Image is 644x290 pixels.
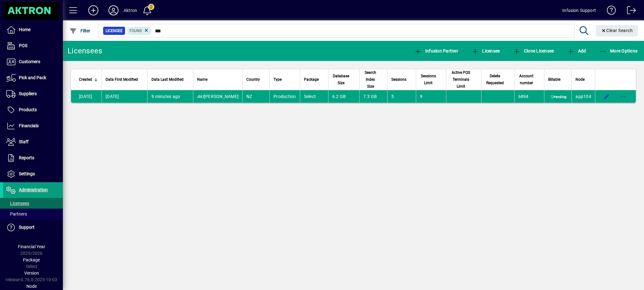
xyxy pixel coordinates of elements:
span: Clone Licensee [513,48,554,53]
button: Clone Licensee [511,45,555,57]
td: 6894 [514,90,544,103]
span: Financial Year [18,244,45,249]
td: NZ [242,90,269,103]
span: Active POS Terminals Limit [450,69,471,90]
div: Sessions [391,76,412,83]
a: Settings [3,166,63,182]
td: Select [300,90,328,103]
a: Support [3,220,63,235]
span: Licensees [6,201,29,206]
button: Filter [68,25,92,36]
td: 7.3 GB [359,90,388,103]
span: Filter [69,28,91,33]
div: Node [575,76,591,83]
a: Customers [3,54,63,70]
span: Billable [548,76,560,83]
span: Search Index Size [363,69,378,90]
span: Customers [19,59,40,64]
span: Version [24,271,39,276]
div: Name [197,76,239,83]
span: Name [197,76,207,83]
span: Database Size [332,73,350,86]
span: Node [575,76,585,83]
span: Pending [550,95,568,100]
span: Administration [19,187,48,192]
a: Licensees [3,198,63,209]
button: Add [565,45,587,57]
div: Delete Requested [485,73,510,86]
td: [DATE] [71,90,102,103]
div: Database Size [332,73,355,86]
div: Sessions Limit [420,73,442,86]
span: Delete Requested [485,73,505,86]
td: 9 minutes ago [147,90,193,103]
div: Aktron [124,5,137,15]
span: Add [567,48,586,53]
span: Infusion Partner [414,48,458,53]
a: Products [3,102,63,118]
span: Package [23,257,40,262]
a: Financials [3,118,63,134]
a: Partners [3,209,63,219]
span: Type [273,76,282,83]
span: Data Last Modified [151,76,184,83]
div: Active POS Terminals Limit [450,69,477,90]
span: POS [19,43,27,48]
span: Country [246,76,260,83]
button: Licensee [470,45,502,57]
span: Found [129,29,142,33]
div: Search Index Size [363,69,384,90]
a: Suppliers [3,86,63,102]
span: Financials [19,123,39,128]
div: Created [79,76,98,83]
span: Home [19,27,30,32]
button: Add [83,5,103,16]
span: Data First Modified [106,76,138,83]
em: Akt [197,94,204,99]
span: Clear Search [601,28,633,33]
span: Account number [518,73,535,86]
span: Staff [19,139,29,144]
a: Staff [3,134,63,150]
span: Products [19,107,37,112]
div: Infusion Support [562,5,596,15]
span: Node [26,284,37,289]
a: POS [3,38,63,54]
div: Account number [518,73,541,86]
a: Pick and Pack [3,70,63,86]
span: Sessions Limit [420,73,437,86]
td: 6.2 GB [328,90,359,103]
span: Sessions [391,76,406,83]
div: Licensees [68,46,102,56]
div: Data First Modified [106,76,144,83]
a: Home [3,22,63,38]
span: Licensee [106,28,123,34]
span: Licensee [471,48,500,53]
span: Pick and Pack [19,75,46,80]
div: Type [273,76,296,83]
span: Support [19,225,35,230]
div: Package [304,76,324,83]
div: Country [246,76,266,83]
button: More Options [598,45,639,57]
span: Reports [19,155,34,160]
button: Clear [596,25,638,36]
button: Profile [103,5,124,16]
span: Package [304,76,319,83]
span: Created [79,76,92,83]
div: Billable [548,76,568,83]
a: Reports [3,150,63,166]
td: Production [269,90,300,103]
div: Data Last Modified [151,76,189,83]
button: More options [618,91,628,101]
button: Infusion Partner [413,45,460,57]
span: app104.prod.infusionbusinesssoftware.com [575,94,591,99]
a: Knowledge Base [602,1,616,22]
a: Logout [622,1,636,22]
span: Suppliers [19,91,37,96]
td: 5 [387,90,416,103]
button: Edit [602,91,612,101]
td: 9 [416,90,446,103]
span: More Options [599,48,638,53]
td: [DATE] [102,90,147,103]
